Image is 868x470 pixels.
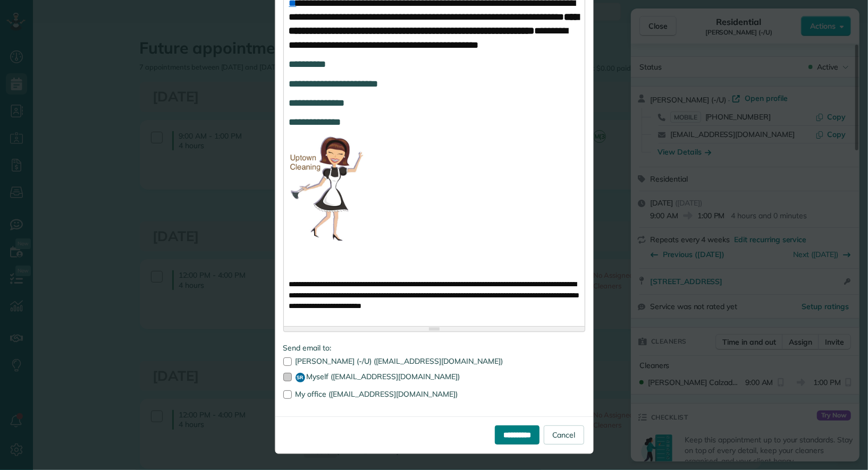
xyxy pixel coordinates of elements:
[283,373,585,382] label: Myself ([EMAIL_ADDRESS][DOMAIN_NAME])
[283,357,585,365] label: [PERSON_NAME] (-/U) ([EMAIL_ADDRESS][DOMAIN_NAME])
[283,343,585,353] label: Send email to:
[284,327,585,331] div: Resize
[544,425,584,445] a: Cancel
[283,390,585,398] label: My office ([EMAIL_ADDRESS][DOMAIN_NAME])
[296,373,305,382] span: SR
